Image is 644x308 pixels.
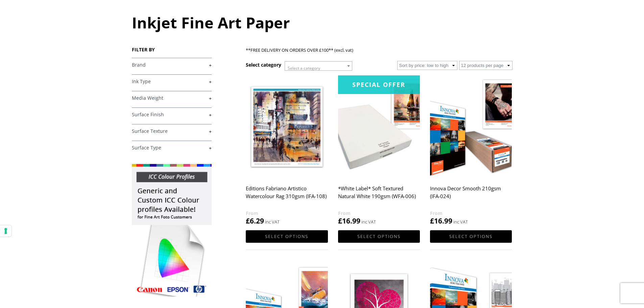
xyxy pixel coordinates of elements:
h2: Innova Decor Smooth 210gsm (IFA-024) [430,182,512,209]
a: Special Offer*White Label* Soft Textured Natural White 190gsm (WFA-006) £16.99 [338,75,420,226]
a: Innova Decor Smooth 210gsm (IFA-024) £16.99 [430,75,512,226]
a: + [132,62,212,68]
h3: Select category [246,62,281,68]
a: + [132,95,212,101]
h3: FILTER BY [132,46,212,53]
span: £ [246,216,250,226]
a: + [132,112,212,118]
bdi: 16.99 [430,216,452,226]
h1: Inkjet Fine Art Paper [132,12,512,33]
a: Editions Fabriano Artistico Watercolour Rag 310gsm (IFA-108) £6.29 [246,75,328,226]
bdi: 16.99 [338,216,360,226]
span: Select a category [288,65,320,71]
a: Select options for “Editions Fabriano Artistico Watercolour Rag 310gsm (IFA-108)” [246,230,328,243]
h4: Surface Finish [132,108,212,121]
img: *White Label* Soft Textured Natural White 190gsm (WFA-006) [338,75,420,178]
span: £ [338,216,342,226]
a: + [132,145,212,151]
h4: Media Weight [132,91,212,104]
h2: Editions Fabriano Artistico Watercolour Rag 310gsm (IFA-108) [246,182,328,209]
h4: Brand [132,58,212,71]
a: + [132,128,212,135]
a: Select options for “*White Label* Soft Textured Natural White 190gsm (WFA-006)” [338,230,420,243]
a: Select options for “Innova Decor Smooth 210gsm (IFA-024)” [430,230,512,243]
div: Special Offer [338,75,420,94]
img: promo [132,164,212,297]
span: £ [430,216,434,226]
a: + [132,78,212,85]
h4: Ink Type [132,74,212,88]
h2: *White Label* Soft Textured Natural White 190gsm (WFA-006) [338,182,420,209]
h4: Surface Type [132,141,212,154]
select: Shop order [397,61,457,70]
img: Editions Fabriano Artistico Watercolour Rag 310gsm (IFA-108) [246,75,328,178]
h4: Surface Texture [132,124,212,138]
img: Innova Decor Smooth 210gsm (IFA-024) [430,75,512,178]
p: **FREE DELIVERY ON ORDERS OVER £100** (excl. vat) [246,46,512,54]
bdi: 6.29 [246,216,264,226]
